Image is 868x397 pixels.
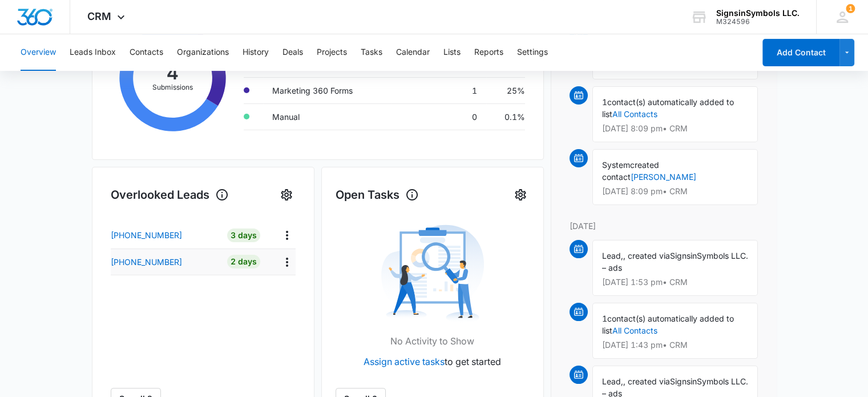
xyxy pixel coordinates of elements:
[602,251,623,260] span: Lead,
[602,125,748,133] p: [DATE] 8:09 pm • CRM
[511,186,530,204] button: Settings
[602,314,734,335] span: contact(s) automatically added to list
[846,4,855,13] span: 1
[364,356,445,367] a: Assign active tasks
[21,34,56,71] button: Overview
[364,355,501,368] p: to get started
[612,326,657,335] a: All Contacts
[396,34,430,71] button: Calendar
[602,160,659,182] span: created contact
[602,160,630,170] span: System
[602,97,607,107] span: 1
[277,186,296,204] button: Settings
[390,334,474,348] p: No Activity to Show
[111,229,182,241] p: [PHONE_NUMBER]
[602,341,748,349] p: [DATE] 1:43 pm • CRM
[486,103,524,130] td: 0.1%
[263,77,391,103] td: Marketing 360 Forms
[111,186,229,203] h1: Overlooked Leads
[70,34,116,71] button: Leads Inbox
[846,4,855,13] div: notifications count
[474,34,503,71] button: Reports
[336,186,419,203] h1: Open Tasks
[282,34,303,71] button: Deals
[623,251,670,260] span: , created via
[278,226,296,244] button: Actions
[177,34,229,71] button: Organizations
[612,109,657,119] a: All Contacts
[111,256,219,268] a: [PHONE_NUMBER]
[623,376,670,386] span: , created via
[602,97,734,119] span: contact(s) automatically added to list
[631,172,696,182] a: [PERSON_NAME]
[317,34,347,71] button: Projects
[111,229,219,241] a: [PHONE_NUMBER]
[391,103,486,130] td: 0
[227,255,260,268] div: 2 Days
[486,77,524,103] td: 25%
[278,253,296,271] button: Actions
[111,256,182,268] p: [PHONE_NUMBER]
[602,314,607,323] span: 1
[716,18,800,26] div: account id
[130,34,163,71] button: Contacts
[570,220,758,232] p: [DATE]
[716,9,800,18] div: account name
[762,39,839,66] button: Add Contact
[263,103,391,130] td: Manual
[443,34,461,71] button: Lists
[517,34,548,71] button: Settings
[602,376,623,386] span: Lead,
[602,251,748,272] span: SignsinSymbols LLC. – ads
[391,77,486,103] td: 1
[602,278,748,286] p: [DATE] 1:53 pm • CRM
[87,10,111,22] span: CRM
[227,228,260,242] div: 3 Days
[602,187,748,195] p: [DATE] 8:09 pm • CRM
[243,34,269,71] button: History
[361,34,382,71] button: Tasks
